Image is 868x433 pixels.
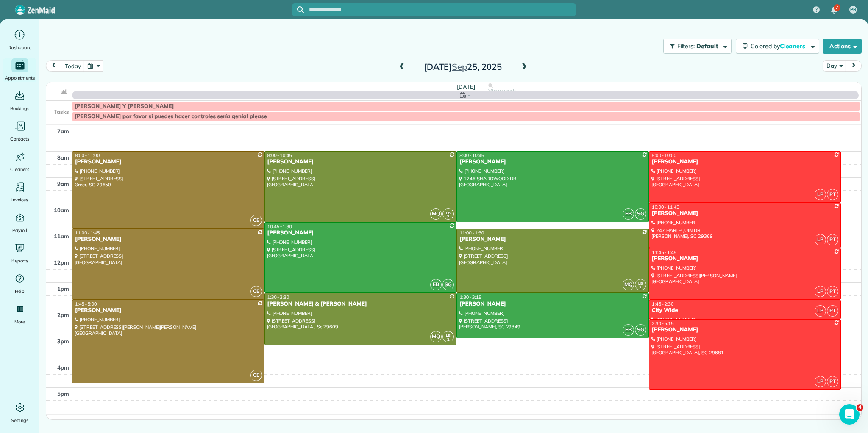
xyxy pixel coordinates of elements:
[3,28,36,52] a: Dashboard
[459,158,646,165] div: [PERSON_NAME]
[8,43,32,52] span: Dashboard
[75,158,262,165] div: [PERSON_NAME]
[815,234,826,245] span: LP
[652,152,676,158] span: 8:00 - 10:00
[14,317,25,326] span: More
[267,229,454,237] div: [PERSON_NAME]
[3,89,36,113] a: Bookings
[751,42,808,50] span: Colored by
[823,39,862,54] button: Actions
[652,204,679,210] span: 10:00 - 11:45
[827,234,838,245] span: PT
[57,312,69,318] span: 2pm
[57,338,69,345] span: 3pm
[10,135,29,143] span: Contacts
[663,39,732,54] button: Filters: Default
[827,376,838,387] span: PT
[857,404,863,411] span: 4
[46,60,62,72] button: prev
[3,272,36,295] a: Help
[410,62,516,72] h2: [DATE] 25, 2025
[75,236,262,243] div: [PERSON_NAME]
[57,128,69,135] span: 7am
[651,210,839,217] div: [PERSON_NAME]
[839,404,860,425] iframe: Intercom live chat
[815,305,826,317] span: LP
[815,286,826,297] span: LP
[11,256,28,265] span: Reports
[61,60,84,72] button: today
[846,60,862,72] button: next
[3,150,36,174] a: Cleaners
[815,189,826,200] span: LP
[442,279,454,290] span: SG
[267,301,454,308] div: [PERSON_NAME] & [PERSON_NAME]
[297,6,304,13] svg: Focus search
[75,307,262,314] div: [PERSON_NAME]
[652,249,676,255] span: 11:45 - 1:45
[430,331,442,342] span: MQ
[823,60,846,72] button: Day
[430,279,442,290] span: EB
[57,154,69,161] span: 8am
[452,61,467,72] span: Sep
[11,196,28,204] span: Invoices
[292,6,304,13] button: Focus search
[3,180,36,204] a: Invoices
[827,305,838,317] span: PT
[57,180,69,187] span: 9am
[3,241,36,265] a: Reports
[468,91,470,99] span: -
[459,230,484,236] span: 11:00 - 1:30
[3,119,36,143] a: Contacts
[652,320,674,326] span: 2:30 - 5:15
[430,208,442,220] span: MQ
[267,294,289,300] span: 1:30 - 3:30
[250,370,262,381] span: CE
[75,103,174,110] span: [PERSON_NAME] Y [PERSON_NAME]
[457,83,475,90] span: [DATE]
[459,152,484,158] span: 8:00 - 10:45
[635,324,646,336] span: SG
[459,294,481,300] span: 1:30 - 3:15
[75,152,100,158] span: 8:00 - 11:00
[57,364,69,371] span: 4pm
[267,223,292,229] span: 10:45 - 1:30
[623,208,634,220] span: EB
[10,104,30,113] span: Bookings
[250,286,262,297] span: CE
[651,307,839,314] div: City Wide
[54,259,69,266] span: 12pm
[267,158,454,165] div: [PERSON_NAME]
[75,301,97,307] span: 1:45 - 5:00
[850,6,856,13] span: PR
[635,284,646,292] small: 2
[15,287,25,295] span: Help
[459,236,646,243] div: [PERSON_NAME]
[835,4,838,11] span: 7
[827,189,838,200] span: PT
[696,42,719,50] span: Default
[446,333,451,338] span: LB
[623,324,634,336] span: EB
[75,230,100,236] span: 11:00 - 1:45
[827,286,838,297] span: PT
[623,279,634,290] span: MQ
[5,74,35,82] span: Appointments
[10,165,29,174] span: Cleaners
[652,301,674,307] span: 1:45 - 2:30
[651,326,839,334] div: [PERSON_NAME]
[815,376,826,387] span: LP
[443,336,453,344] small: 2
[677,42,695,50] span: Filters:
[57,285,69,292] span: 1pm
[488,88,515,94] span: View week
[250,215,262,226] span: CE
[651,255,839,262] div: [PERSON_NAME]
[57,390,69,397] span: 5pm
[446,210,451,215] span: LB
[443,213,453,221] small: 2
[651,158,839,165] div: [PERSON_NAME]
[11,416,29,425] span: Settings
[635,208,646,220] span: SG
